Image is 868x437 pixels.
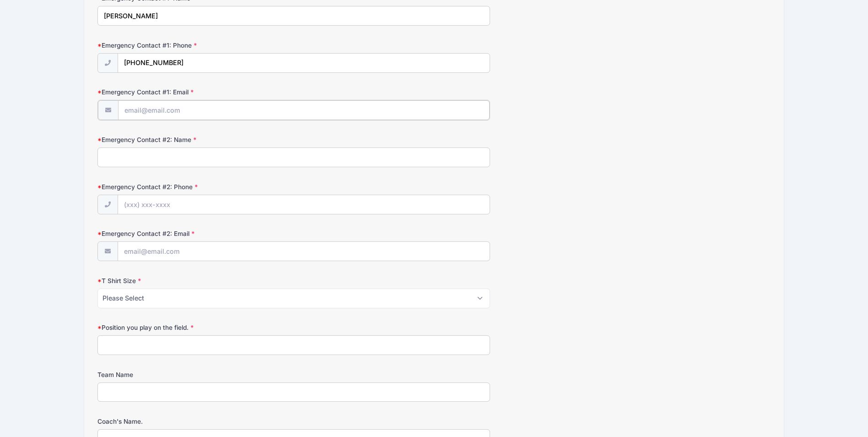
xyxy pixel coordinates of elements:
[118,100,490,120] input: email@email.com
[118,195,490,214] input: (xxx) xxx-xxxx
[97,135,322,144] label: Emergency Contact #2: Name
[97,41,322,50] label: Emergency Contact #1: Phone
[97,370,322,379] label: Team Name
[97,276,322,285] label: T Shirt Size
[118,241,490,261] input: email@email.com
[97,182,322,191] label: Emergency Contact #2: Phone
[97,87,322,97] label: Emergency Contact #1: Email
[97,229,322,238] label: Emergency Contact #2: Email
[97,323,322,332] label: Position you play on the field.
[118,53,490,73] input: (xxx) xxx-xxxx
[97,417,322,426] label: Coach's Name.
